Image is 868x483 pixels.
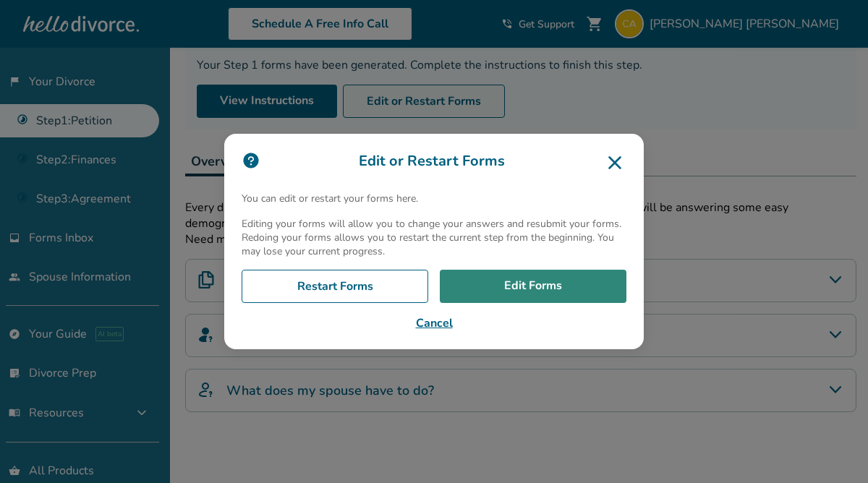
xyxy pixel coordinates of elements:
[242,151,626,174] h3: Edit or Restart Forms
[242,315,626,332] button: Cancel
[242,270,428,303] a: Restart Forms
[242,151,260,170] img: icon
[242,192,626,205] p: You can edit or restart your forms here.
[440,270,626,303] a: Edit Forms
[796,414,868,483] iframe: Chat Widget
[242,217,626,258] p: Editing your forms will allow you to change your answers and resubmit your forms. Redoing your fo...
